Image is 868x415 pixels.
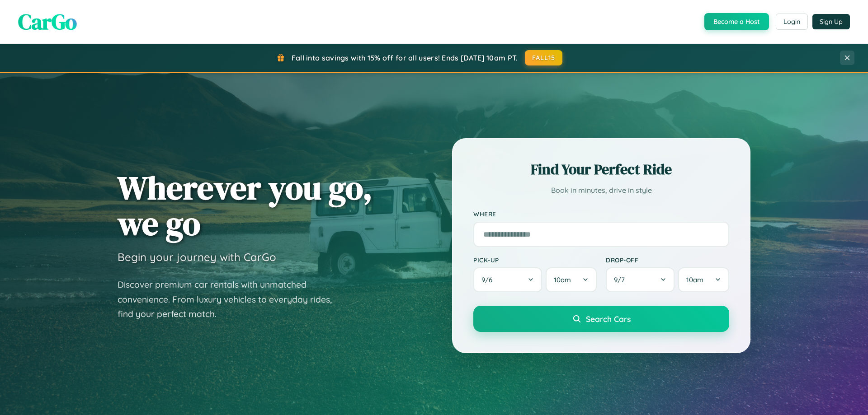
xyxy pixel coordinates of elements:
[546,267,597,292] button: 10am
[473,184,729,197] p: Book in minutes, drive in style
[614,275,629,284] span: 9 / 7
[118,170,373,241] h1: Wherever you go, we go
[118,277,344,322] p: Discover premium car rentals with unmatched convenience. From luxury vehicles to everyday rides, ...
[606,256,729,264] label: Drop-off
[473,306,729,332] button: Search Cars
[292,53,518,62] span: Fall into savings with 15% off for all users! Ends [DATE] 10am PT.
[525,50,563,65] button: FALL15
[606,267,675,292] button: 9/7
[18,7,77,37] span: CarGo
[118,250,276,264] h3: Begin your journey with CarGo
[776,14,808,30] button: Login
[812,14,850,29] button: Sign Up
[586,314,631,324] span: Search Cars
[678,267,729,292] button: 10am
[473,210,729,218] label: Where
[704,13,769,30] button: Become a Host
[554,275,571,284] span: 10am
[473,159,729,179] h2: Find Your Perfect Ride
[473,256,597,264] label: Pick-up
[686,275,703,284] span: 10am
[473,267,542,292] button: 9/6
[481,275,497,284] span: 9 / 6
